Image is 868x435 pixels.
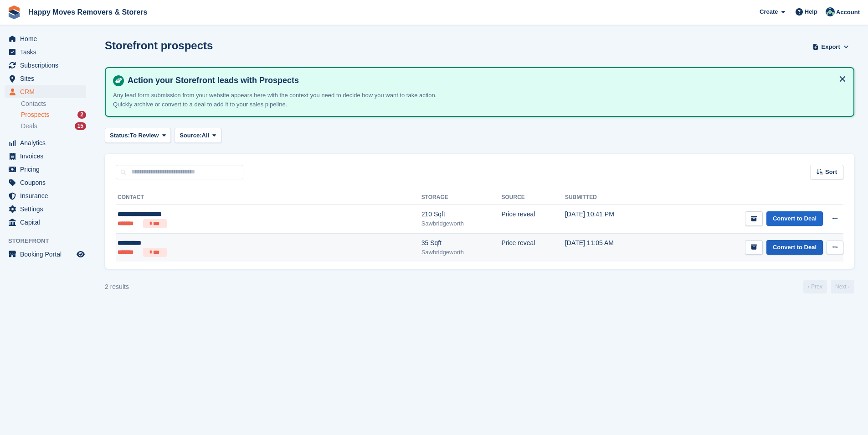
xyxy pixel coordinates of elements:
[421,210,502,219] div: 210 Sqft
[202,131,210,140] span: All
[501,233,565,262] td: Price reveal
[75,249,86,260] a: Preview store
[20,150,75,162] span: Invoices
[501,205,565,234] td: Price reveal
[77,111,86,119] div: 2
[105,128,171,143] button: Status: To Review
[20,72,75,85] span: Sites
[826,7,835,16] img: Admin
[5,248,86,261] a: menu
[105,39,213,52] h1: Storefront prospects
[822,42,840,52] span: Export
[421,238,502,248] div: 35 Sqft
[20,136,75,149] span: Analytics
[8,236,91,246] span: Storefront
[7,5,21,19] img: stora-icon-8386f47178a22dfd0bd8f6a31ec36ba5ce8667c1dd55bd0f319d3a0aa187defe.svg
[801,280,856,293] nav: Page
[5,203,86,215] a: menu
[836,8,860,17] span: Account
[565,205,658,234] td: [DATE] 10:41 PM
[21,110,86,120] a: Prospects 2
[5,32,86,45] a: menu
[20,216,75,229] span: Capital
[20,163,75,176] span: Pricing
[20,59,75,72] span: Subscriptions
[766,211,823,226] a: Convert to Deal
[421,190,502,205] th: Storage
[5,85,86,98] a: menu
[5,150,86,162] a: menu
[110,131,130,140] span: Status:
[130,131,159,140] span: To Review
[21,122,37,131] span: Deals
[21,110,49,119] span: Prospects
[421,248,502,257] div: Sawbridgeworth
[20,248,75,261] span: Booking Portal
[20,32,75,45] span: Home
[421,219,502,228] div: Sawbridgeworth
[5,176,86,189] a: menu
[5,216,86,229] a: menu
[803,280,827,293] a: Previous
[5,72,86,85] a: menu
[5,46,86,58] a: menu
[811,39,851,54] button: Export
[20,203,75,215] span: Settings
[20,176,75,189] span: Coupons
[5,189,86,202] a: menu
[113,91,455,109] p: Any lead form submission from your website appears here with the context you need to decide how y...
[21,100,86,108] a: Contacts
[75,122,86,130] div: 15
[25,5,151,20] a: Happy Moves Removers & Storers
[180,131,201,140] span: Source:
[5,136,86,149] a: menu
[565,190,658,205] th: Submitted
[766,240,823,255] a: Convert to Deal
[831,280,854,293] a: Next
[21,121,86,131] a: Deals 15
[20,189,75,202] span: Insurance
[760,7,778,16] span: Create
[20,85,75,98] span: CRM
[20,46,75,58] span: Tasks
[124,75,846,86] h4: Action your Storefront leads with Prospects
[5,163,86,176] a: menu
[805,7,817,16] span: Help
[501,190,565,205] th: Source
[116,190,421,205] th: Contact
[5,59,86,72] a: menu
[175,128,221,143] button: Source: All
[565,233,658,262] td: [DATE] 11:05 AM
[825,168,837,177] span: Sort
[105,282,129,292] div: 2 results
